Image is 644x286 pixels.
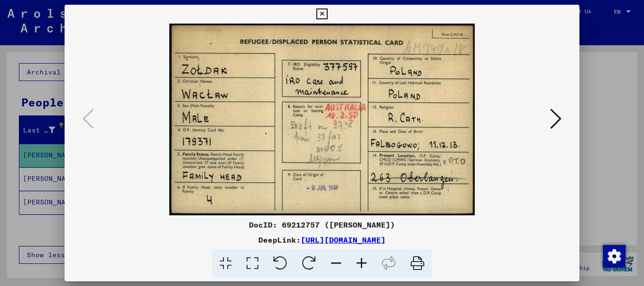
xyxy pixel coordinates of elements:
img: 001.jpg [97,24,548,215]
div: Zustimmung ändern [603,245,625,267]
img: Zustimmung ändern [603,245,626,268]
div: DeepLink: [65,234,580,245]
a: [URL][DOMAIN_NAME] [301,235,386,245]
div: DocID: 69212757 ([PERSON_NAME]) [65,219,580,230]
